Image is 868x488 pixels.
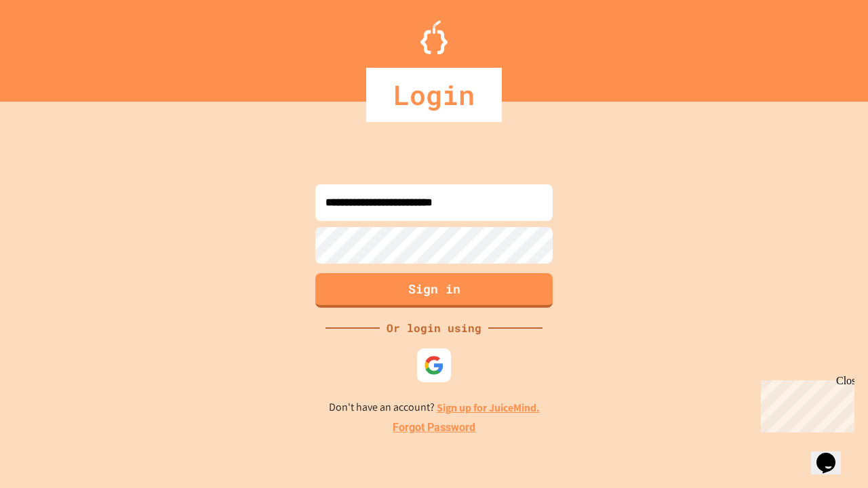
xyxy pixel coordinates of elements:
button: Sign in [315,273,553,308]
iframe: chat widget [811,434,854,474]
div: Chat with us now!Close [5,5,94,86]
p: Don't have an account? [329,399,540,416]
div: Login [366,68,502,122]
iframe: chat widget [755,375,854,432]
a: Forgot Password [393,420,475,436]
div: Or login using [380,320,488,336]
a: Sign up for JuiceMind. [437,401,540,415]
img: Logo.svg [420,20,448,54]
img: google-icon.svg [424,355,444,375]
